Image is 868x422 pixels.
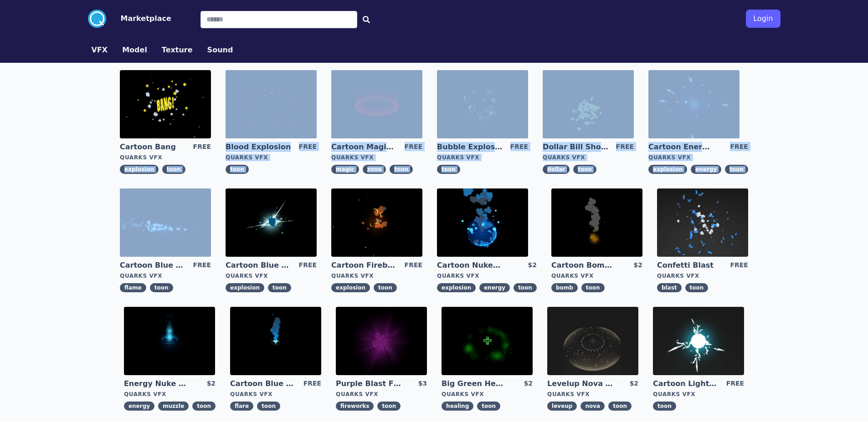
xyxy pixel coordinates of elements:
[437,188,528,257] img: imgAlt
[608,402,632,411] span: toon
[630,379,638,389] div: $2
[268,283,291,292] span: toon
[524,379,533,389] div: $2
[363,165,386,174] span: zone
[124,402,154,411] span: energy
[442,402,473,411] span: healing
[437,260,503,270] a: Cartoon Nuke Energy Explosion
[543,70,634,138] img: imgAlt
[653,402,676,411] span: toon
[405,142,422,152] div: FREE
[331,260,397,270] a: Cartoon Fireball Explosion
[336,379,401,389] a: Purple Blast Fireworks
[162,165,185,174] span: toon
[580,402,605,411] span: nova
[226,188,317,257] img: imgAlt
[418,379,427,389] div: $3
[120,165,159,174] span: explosion
[230,391,321,398] div: Quarks VFX
[331,283,370,292] span: explosion
[543,154,634,161] div: Quarks VFX
[200,45,241,56] a: Sound
[547,307,638,375] img: imgAlt
[120,188,211,257] img: imgAlt
[648,70,740,138] img: imgAlt
[226,165,249,174] span: toon
[657,272,748,280] div: Quarks VFX
[442,379,507,389] a: Big Green Healing Effect
[193,142,211,152] div: FREE
[479,283,510,292] span: energy
[514,283,537,292] span: toon
[226,283,264,292] span: explosion
[115,45,154,56] a: Model
[121,13,171,24] button: Marketplace
[106,13,171,24] a: Marketplace
[528,260,536,270] div: $2
[192,402,216,411] span: toon
[150,283,173,292] span: toon
[120,70,211,138] img: imgAlt
[207,379,216,389] div: $2
[122,45,147,56] button: Model
[120,260,185,270] a: Cartoon Blue Flamethrower
[120,283,146,292] span: flame
[685,283,709,292] span: toon
[120,142,185,152] a: Cartoon Bang
[725,165,748,174] span: toon
[377,402,401,411] span: toon
[437,272,537,280] div: Quarks VFX
[648,142,714,152] a: Cartoon Energy Explosion
[230,307,321,375] img: imgAlt
[648,165,687,174] span: explosion
[257,402,280,411] span: toon
[336,402,374,411] span: fireworks
[691,165,721,174] span: energy
[299,260,317,270] div: FREE
[331,272,422,280] div: Quarks VFX
[92,45,108,56] button: VFX
[120,272,211,280] div: Quarks VFX
[336,391,427,398] div: Quarks VFX
[547,379,613,389] a: Levelup Nova Effect
[193,260,211,270] div: FREE
[374,283,397,292] span: toon
[551,283,578,292] span: bomb
[226,272,317,280] div: Quarks VFX
[730,260,748,270] div: FREE
[336,307,427,375] img: imgAlt
[543,142,608,152] a: Dollar Bill Shower
[230,402,253,411] span: flare
[207,45,233,56] button: Sound
[226,260,291,270] a: Cartoon Blue Gas Explosion
[331,154,422,161] div: Quarks VFX
[726,379,744,389] div: FREE
[442,391,533,398] div: Quarks VFX
[616,142,634,152] div: FREE
[510,142,528,152] div: FREE
[547,391,638,398] div: Quarks VFX
[477,402,500,411] span: toon
[657,260,723,270] a: Confetti Blast
[84,45,115,56] a: VFX
[657,188,748,257] img: imgAlt
[657,283,682,292] span: blast
[746,10,780,28] button: Login
[437,154,528,161] div: Quarks VFX
[299,142,317,152] div: FREE
[331,70,422,138] img: imgAlt
[581,283,605,292] span: toon
[120,154,211,161] div: Quarks VFX
[331,188,422,257] img: imgAlt
[124,307,215,375] img: imgAlt
[154,45,200,56] a: Texture
[551,188,642,257] img: imgAlt
[390,165,413,174] span: toon
[653,307,744,375] img: imgAlt
[551,260,617,270] a: Cartoon Bomb Fuse
[730,142,748,152] div: FREE
[551,272,642,280] div: Quarks VFX
[653,391,744,398] div: Quarks VFX
[633,260,642,270] div: $2
[226,142,291,152] a: Blood Explosion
